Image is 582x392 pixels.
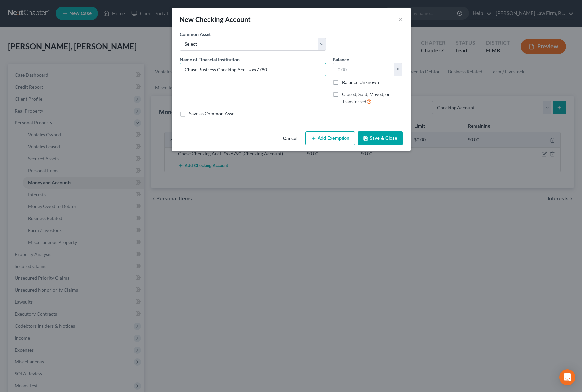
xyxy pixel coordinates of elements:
label: Balance [333,56,349,63]
span: Name of Financial Institution [180,57,240,62]
input: Enter name... [180,63,326,76]
button: × [398,15,403,23]
div: Open Intercom Messenger [559,369,575,385]
label: Balance Unknown [342,79,379,86]
span: Closed, Sold, Moved, or Transferred [342,91,390,104]
label: Common Asset [180,31,211,38]
button: Cancel [278,132,303,145]
button: Add Exemption [305,131,355,145]
input: 0.00 [333,63,394,76]
div: $ [394,63,402,76]
div: New Checking Account [180,15,251,24]
button: Save & Close [358,131,403,145]
label: Save as Common Asset [189,110,236,117]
